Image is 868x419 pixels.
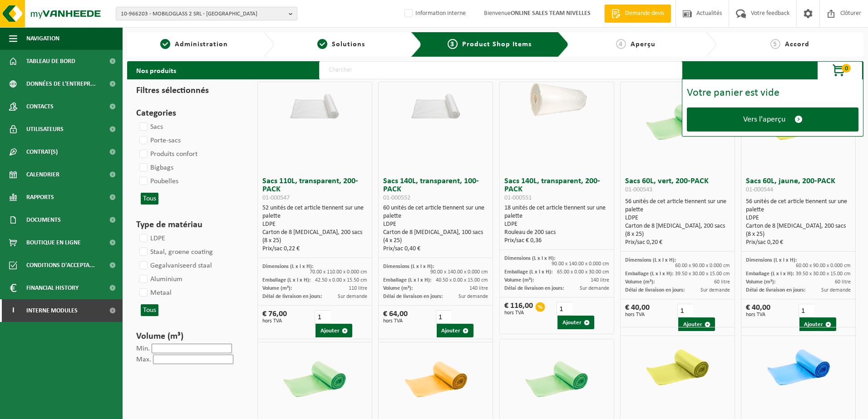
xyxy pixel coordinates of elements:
[262,229,367,245] div: Carton de 8 [MEDICAL_DATA], 200 sacs (8 x 25)
[625,198,730,247] div: 56 unités de cet article tiennent sur une palette
[746,198,851,247] div: 56 unités de cet article tiennent sur une palette
[430,269,488,275] span: 90.00 x 140.00 x 0.000 cm
[504,229,609,237] div: Rouleau de 200 sacs
[557,269,609,275] span: 65.00 x 0.00 x 30.00 cm
[746,222,851,239] div: Carton de 8 [MEDICAL_DATA], 200 sacs (8 x 25)
[796,271,851,277] span: 39.50 x 30.00 x 15.00 cm
[821,287,851,293] span: Sur demande
[504,286,564,291] span: Délai de livraison en jours:
[504,269,552,275] span: Emballage (L x l x H):
[799,304,814,317] input: 1
[678,317,715,331] button: Ajouter
[136,330,241,343] h3: Volume (m³)
[675,263,730,268] span: 60.00 x 90.00 x 0.000 cm
[26,27,59,50] span: Navigation
[132,39,256,50] a: 1Administration
[625,279,655,285] span: Volume (m³):
[504,237,609,245] div: Prix/sac € 0,36
[276,82,353,121] img: 01-000547
[138,273,182,286] label: Aluminium
[262,204,367,253] div: 52 unités de cet article tiennent sur une palette
[26,299,78,322] span: Interne modules
[436,310,452,324] input: 1
[436,278,488,283] span: 40.50 x 0.00 x 15.00 cm
[319,61,682,79] input: Chercher
[504,278,534,283] span: Volume (m³):
[136,84,241,97] h3: Filtres sélectionnés
[138,232,165,245] label: LDPE
[349,286,367,291] span: 110 litre
[504,177,609,202] h3: Sacs 140L, transparent, 200-PACK
[26,231,81,254] span: Boutique en ligne
[383,204,488,253] div: 60 unités de cet article tiennent sur une palette
[383,278,431,283] span: Emballage (L x l x H):
[639,82,716,159] img: 01-000543
[26,95,54,118] span: Contacts
[557,302,572,316] input: 1
[26,141,58,163] span: Contrat(s)
[625,222,730,239] div: Carton de 8 [MEDICAL_DATA], 200 sacs (8 x 25)
[746,258,797,263] span: Dimensions (L x l x H):
[518,82,595,121] img: 01-000551
[383,286,413,291] span: Volume (m³):
[746,312,770,317] span: hors TVA
[700,287,730,293] span: Sur demande
[429,39,551,50] a: 3Product Shop Items
[625,186,652,193] span: 01-000543
[625,271,673,277] span: Emballage (L x l x H):
[504,220,609,229] div: LDPE
[141,193,158,205] button: Tous
[262,294,322,299] span: Délai de livraison en jours:
[677,304,693,317] input: 1
[799,317,836,331] button: Ajouter
[616,39,626,49] span: 4
[504,195,532,201] span: 01-000551
[770,39,780,49] span: 5
[842,64,851,73] span: 0
[138,175,178,188] label: Poubelles
[573,39,698,50] a: 4Aperçu
[714,279,730,285] span: 60 litre
[518,339,595,416] img: 01-000553
[26,73,96,95] span: Données de l'entrepr...
[26,118,64,141] span: Utilisateurs
[746,304,770,317] div: € 40,00
[26,50,75,73] span: Tableau de bord
[604,5,671,23] a: Demande devis
[138,286,172,300] label: Metaal
[639,327,716,404] img: 01-000554
[136,345,150,352] label: Min.
[580,286,609,291] span: Sur demande
[746,186,773,193] span: 01-000544
[9,299,17,322] span: I
[26,163,59,186] span: Calendrier
[138,120,163,134] label: Sacs
[127,61,185,79] h2: Nos produits
[383,220,488,229] div: LDPE
[310,269,367,275] span: 70.00 x 110.00 x 0.000 cm
[262,310,287,324] div: € 76,00
[138,147,197,161] label: Produits confort
[383,177,488,202] h3: Sacs 140L, transparent, 100-PACK
[504,310,533,316] span: hors TVA
[557,316,594,329] button: Ajouter
[315,310,330,324] input: 1
[760,327,837,404] img: 01-000555
[625,312,650,317] span: hors TVA
[785,41,809,48] span: Accord
[625,258,676,263] span: Dimensions (L x l x H):
[138,245,213,259] label: Staal, groene coating
[817,61,863,79] button: 0
[746,239,851,247] div: Prix/sac 0,20 €
[26,277,79,299] span: Financial History
[316,324,352,337] button: Ajouter
[397,339,474,416] img: 01-000549
[262,177,367,202] h3: Sacs 110L, transparent, 200-PACK
[448,39,458,49] span: 3
[591,278,609,283] span: 140 litre
[136,356,151,363] label: Max.
[504,256,555,261] span: Dimensions (L x l x H):
[687,107,858,132] a: Vers l'aperçu
[383,245,488,253] div: Prix/sac 0,40 €
[746,177,851,195] h3: Sacs 60L, jaune, 200-PACK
